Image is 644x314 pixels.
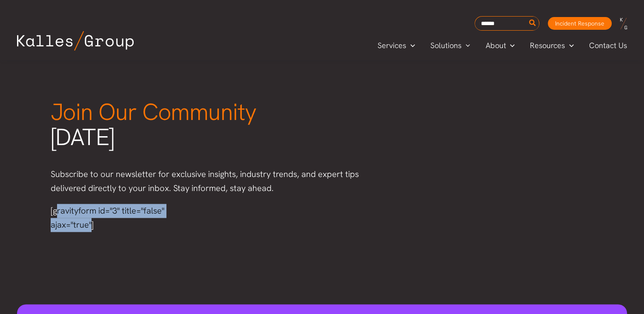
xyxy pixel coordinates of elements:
[522,39,581,52] a: ResourcesMenu Toggle
[406,39,415,52] span: Menu Toggle
[530,39,565,52] span: Resources
[51,204,200,232] div: [gravityform id="3" title="false" ajax="true"]
[423,39,478,52] a: SolutionsMenu Toggle
[478,39,522,52] a: AboutMenu Toggle
[51,97,256,153] span: [DATE]
[370,39,423,52] a: ServicesMenu Toggle
[51,167,378,195] p: Subscribe to our newsletter for exclusive insights, industry trends, and expert tips delivered di...
[565,39,574,52] span: Menu Toggle
[506,39,515,52] span: Menu Toggle
[461,39,470,52] span: Menu Toggle
[51,97,256,127] span: Join Our Community
[485,39,506,52] span: About
[378,39,406,52] span: Services
[430,39,461,52] span: Solutions
[589,39,627,52] span: Contact Us
[370,38,635,52] nav: Primary Site Navigation
[527,17,538,30] button: Search
[548,17,612,30] a: Incident Response
[17,31,134,51] img: Kalles Group
[581,39,635,52] a: Contact Us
